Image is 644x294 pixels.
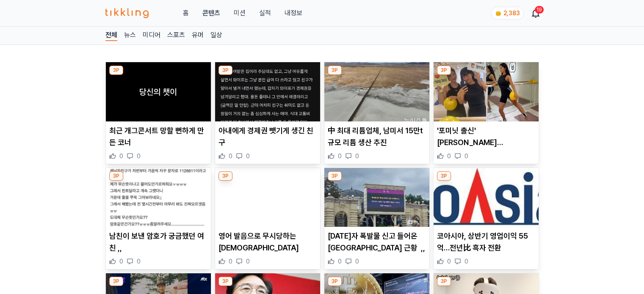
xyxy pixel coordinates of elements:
[324,62,430,164] div: 3P 中 최대 리튬업체, 남미서 15만t 규모 리튬 생산 추진 中 최대 리튬업체, 남미서 15만t 규모 리튬 생산 추진 0 0
[182,8,188,18] a: 홈
[137,152,141,160] span: 0
[535,6,544,14] div: 19
[215,62,321,164] div: 3P 아내에게 경제권 뺏기게 생긴 친구 아내에게 경제권 뺏기게 생긴 친구 0 0
[210,30,222,41] a: 일상
[202,8,220,18] a: 콘텐츠
[119,152,123,160] span: 0
[324,62,429,121] img: 中 최대 리튬업체, 남미서 15만t 규모 리튬 생산 추진
[229,152,232,160] span: 0
[434,168,539,227] img: 코아시아, 상반기 영업이익 55억…전년比 흑자 전환
[218,171,232,181] div: 3P
[119,257,123,266] span: 0
[328,230,426,254] p: [DATE]자 폭발물 신고 들어온 [GEOGRAPHIC_DATA] 근황 ,,
[284,8,302,18] a: 내정보
[434,62,539,121] img: '포미닛 출신' 남지현X허가윤, 글래머 언니들 조합 대찬성…건강미 투샷
[328,277,342,286] div: 3P
[106,168,211,227] img: 남친이 보낸 암호가 궁금했던 여친 ,,
[503,10,520,16] span: 2,383
[167,30,185,41] a: 스포츠
[109,230,207,254] p: 남친이 보낸 암호가 궁금했던 여친 ,,
[495,10,502,17] img: coin
[433,62,539,164] div: 3P '포미닛 출신' 남지현X허가윤, 글래머 언니들 조합 대찬성…건강미 투샷 '포미닛 출신' [PERSON_NAME][PERSON_NAME], 글래머 언니들 조합 대찬성…건강...
[328,66,342,75] div: 3P
[105,30,117,41] a: 전체
[355,152,359,160] span: 0
[437,125,535,148] p: '포미닛 출신' [PERSON_NAME][PERSON_NAME], 글래머 언니들 조합 대찬성…건강미 투샷
[109,171,123,181] div: 3P
[464,152,468,160] span: 0
[218,230,317,254] p: 영어 발음으로 무시당하는 [DEMOGRAPHIC_DATA]
[437,171,451,181] div: 3P
[137,257,141,266] span: 0
[259,8,271,18] a: 실적
[447,257,451,266] span: 0
[215,168,320,227] img: 영어 발음으로 무시당하는 추신수
[192,30,204,41] a: 유머
[532,8,539,18] a: 19
[218,125,317,148] p: 아내에게 경제권 뺏기게 생긴 친구
[233,8,245,18] button: 미션
[433,168,539,270] div: 3P 코아시아, 상반기 영업이익 55억…전년比 흑자 전환 코아시아, 상반기 영업이익 55억…전년比 흑자 전환 0 0
[447,152,451,160] span: 0
[246,152,250,160] span: 0
[215,62,320,121] img: 아내에게 경제권 뺏기게 생긴 친구
[229,257,232,266] span: 0
[338,257,342,266] span: 0
[105,168,211,270] div: 3P 남친이 보낸 암호가 궁금했던 여친 ,, 남친이 보낸 암호가 궁금했던 여친 ,, 0 0
[328,125,426,148] p: 中 최대 리튬업체, 남미서 15만t 규모 리튬 생산 추진
[143,30,160,41] a: 미디어
[105,62,211,164] div: 3P 최근 개그콘서트 망할 뻔하게 만든 코너 최근 개그콘서트 망할 뻔하게 만든 코너 0 0
[437,277,451,286] div: 3P
[215,168,321,270] div: 3P 영어 발음으로 무시당하는 추신수 영어 발음으로 무시당하는 [DEMOGRAPHIC_DATA] 0 0
[109,277,123,286] div: 3P
[437,230,535,254] p: 코아시아, 상반기 영업이익 55억…전년比 흑자 전환
[105,8,149,18] img: 티끌링
[106,62,211,121] img: 최근 개그콘서트 망할 뻔하게 만든 코너
[437,66,451,75] div: 3P
[246,257,250,266] span: 0
[464,257,468,266] span: 0
[218,277,232,286] div: 3P
[124,30,136,41] a: 뉴스
[324,168,429,227] img: 오늘자 폭발물 신고 들어온 에버랜드 근황 ,,
[328,171,342,181] div: 3P
[324,168,430,270] div: 3P 오늘자 폭발물 신고 들어온 에버랜드 근황 ,, [DATE]자 폭발물 신고 들어온 [GEOGRAPHIC_DATA] 근황 ,, 0 0
[338,152,342,160] span: 0
[355,257,359,266] span: 0
[109,125,207,148] p: 최근 개그콘서트 망할 뻔하게 만든 코너
[491,7,522,19] a: coin 2,383
[109,66,123,75] div: 3P
[218,66,232,75] div: 3P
